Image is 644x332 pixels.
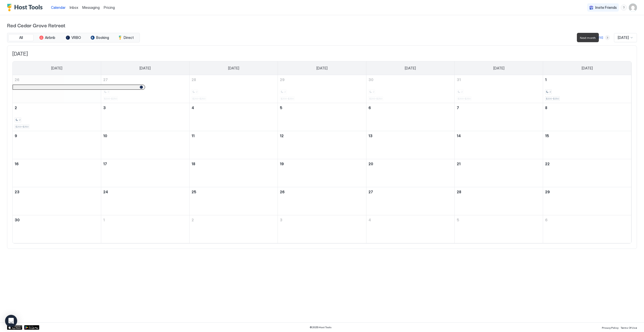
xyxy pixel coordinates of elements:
span: [DATE] [316,66,328,70]
td: November 11, 2025 [190,131,278,159]
span: Booking [96,35,109,40]
a: November 29, 2025 [543,187,631,197]
td: November 5, 2025 [278,103,366,131]
button: Next month [605,35,610,40]
span: 12 [280,134,284,138]
span: 6 [545,218,548,222]
td: December 6, 2025 [543,215,631,243]
a: November 17, 2025 [101,159,189,169]
a: Google Play Store [24,325,39,330]
td: November 30, 2025 [13,215,101,243]
a: November 8, 2025 [543,103,631,112]
span: 1 [545,78,547,82]
span: 2 [15,106,17,110]
span: 2 [19,118,20,122]
button: VRBO [61,34,86,41]
span: 29 [280,78,285,82]
span: Inbox [70,5,78,10]
td: November 19, 2025 [278,159,366,187]
span: 2 [549,90,551,93]
a: Host Tools Logo [7,4,45,11]
span: [DATE] [140,66,151,70]
a: Messaging [82,5,100,10]
span: 6 [368,106,371,110]
span: 29 [545,190,550,194]
a: December 6, 2025 [543,215,631,225]
td: November 29, 2025 [543,187,631,215]
div: Open Intercom Messenger [5,315,17,327]
td: October 26, 2025 [13,75,101,103]
td: November 2, 2025 [13,103,101,131]
a: Saturday [577,61,598,75]
span: Airbnb [45,35,55,40]
a: October 28, 2025 [190,75,278,84]
a: October 29, 2025 [278,75,366,84]
td: November 21, 2025 [454,159,543,187]
span: Next month [580,36,596,40]
span: 4 [368,218,371,222]
span: 14 [457,134,461,138]
span: 15 [545,134,549,138]
span: 1 [103,218,105,222]
button: All [8,34,34,41]
button: Booking [87,34,112,41]
span: 27 [103,78,108,82]
span: 25 [192,190,196,194]
span: 10 [103,134,107,138]
a: November 18, 2025 [190,159,278,169]
span: 28 [192,78,196,82]
span: Messaging [82,5,100,10]
span: [DATE] [228,66,239,70]
span: 13 [368,134,372,138]
td: November 17, 2025 [101,159,189,187]
a: November 26, 2025 [278,187,366,197]
a: November 12, 2025 [278,131,366,140]
a: November 28, 2025 [455,187,543,197]
a: November 14, 2025 [455,131,543,140]
td: December 1, 2025 [101,215,189,243]
span: [DATE] [618,35,629,40]
span: 11 [192,134,195,138]
td: November 25, 2025 [190,187,278,215]
span: Calendar [51,5,66,10]
td: November 18, 2025 [190,159,278,187]
span: 3 [103,106,106,110]
span: 3 [280,218,282,222]
td: November 27, 2025 [366,187,454,215]
span: 30 [15,218,20,222]
span: 23 [15,190,19,194]
span: 20 [368,162,373,166]
button: Airbnb [35,34,60,41]
span: 7 [457,106,459,110]
span: Pricing [104,5,115,10]
td: November 6, 2025 [366,103,454,131]
td: December 2, 2025 [190,215,278,243]
div: menu [621,5,627,11]
span: $200-$250 [546,97,559,100]
span: VRBO [71,35,81,40]
a: October 27, 2025 [101,75,189,84]
span: [DATE] [582,66,593,70]
td: November 9, 2025 [13,131,101,159]
a: November 1, 2025 [543,75,631,84]
a: Privacy Policy [602,325,619,330]
a: November 9, 2025 [13,131,101,140]
td: November 16, 2025 [13,159,101,187]
span: Terms Of Use [621,326,637,329]
span: 26 [15,78,19,82]
td: November 28, 2025 [454,187,543,215]
a: October 30, 2025 [366,75,454,84]
a: November 22, 2025 [543,159,631,169]
td: December 5, 2025 [454,215,543,243]
span: 5 [457,218,459,222]
td: November 8, 2025 [543,103,631,131]
td: November 26, 2025 [278,187,366,215]
td: November 20, 2025 [366,159,454,187]
a: December 3, 2025 [278,215,366,225]
span: [DATE] [12,51,632,57]
a: November 13, 2025 [366,131,454,140]
a: October 26, 2025 [13,75,101,84]
div: App Store [7,325,22,330]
